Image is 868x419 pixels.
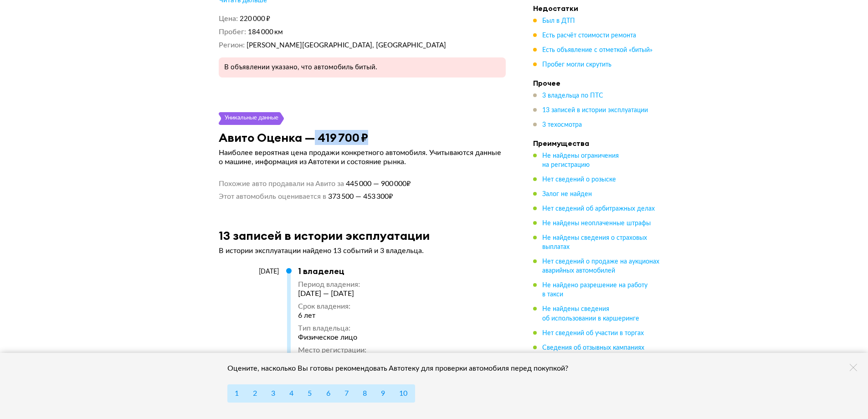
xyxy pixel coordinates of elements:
span: 3 владельца по ПТС [542,93,603,99]
button: 9 [374,384,392,403]
span: Этот автомобиль оценивается в [219,192,326,201]
span: 2 [253,390,257,397]
span: Не найдены сведения об использовании в каршеринге [542,306,639,321]
p: Наиболее вероятная цена продажи конкретного автомобиля. Учитываются данные о машине, информация и... [219,148,506,166]
div: [DATE] — [DATE] [298,289,431,298]
div: [DATE] [219,268,279,276]
span: 373 500 — 453 300 ₽ [326,192,393,201]
span: 4 [289,390,293,397]
span: Был в ДТП [542,18,575,24]
div: 6 лет [298,311,431,320]
span: Есть объявление с отметкой «битый» [542,47,652,53]
span: Не найдены ограничения на регистрацию [542,153,619,168]
h3: Авито Оценка — 419 700 ₽ [219,130,368,145]
span: [PERSON_NAME][GEOGRAPHIC_DATA], [GEOGRAPHIC_DATA] [247,42,446,49]
span: Не найдены неоплаченные штрафы [542,220,651,227]
span: Пробег могли скрутить [542,62,611,68]
div: Срок владения : [298,302,431,311]
span: 13 записей в истории эксплуатации [542,107,648,114]
span: Не найдены сведения о страховых выплатах [542,235,647,250]
button: 4 [282,384,301,403]
div: Физическое лицо [298,333,431,342]
p: В объявлении указано, что автомобиль битый. [224,63,500,72]
button: 7 [337,384,356,403]
button: 10 [392,384,415,403]
span: 3 [271,390,275,397]
span: Нет сведений об арбитражных делах [542,206,655,212]
div: Оцените, насколько Вы готовы рекомендовать Автотеку для проверки автомобиля перед покупкой? [227,364,580,373]
span: 6 [326,390,330,397]
div: Уникальные данные [224,112,279,125]
button: 1 [227,384,246,403]
div: Тип владельца : [298,324,431,333]
button: 3 [264,384,282,403]
button: 2 [246,384,264,403]
span: 3 техосмотра [542,122,582,128]
p: В истории эксплуатации найдено 13 событий и 3 владельца. [219,246,506,255]
div: Период владения : [298,280,431,289]
span: 9 [381,390,385,397]
span: Нет сведений о продаже на аукционах аварийных автомобилей [542,259,659,274]
span: 1 [235,390,239,397]
div: Место регистрации : [298,346,431,355]
span: Есть расчёт стоимости ремонта [542,32,636,39]
span: 220 000 ₽ [240,16,270,22]
span: Залог не найден [542,191,592,197]
h3: 13 записей в истории эксплуатации [219,228,430,243]
dt: Цена [219,14,238,24]
button: 8 [355,384,374,403]
span: 445 000 — 900 000 ₽ [344,179,411,188]
span: 7 [344,390,349,397]
h4: Преимущества [533,139,661,148]
button: 6 [319,384,338,403]
span: Сведения об отзывных кампаниях не найдены [542,344,644,360]
span: 184 000 км [248,29,283,36]
div: 1 владелец [298,266,431,276]
span: Нет сведений об участии в торгах [542,330,644,336]
span: Не найдено разрешение на работу в такси [542,282,647,298]
span: Нет сведений о розыске [542,176,616,183]
span: 5 [308,390,312,397]
dt: Пробег [219,27,246,37]
h4: Недостатки [533,4,661,13]
span: Похожие авто продавали на Авито за [219,179,344,188]
h4: Прочее [533,78,661,88]
button: 5 [300,384,319,403]
span: 8 [363,390,367,397]
span: 10 [399,390,407,397]
dt: Регион [219,41,245,50]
